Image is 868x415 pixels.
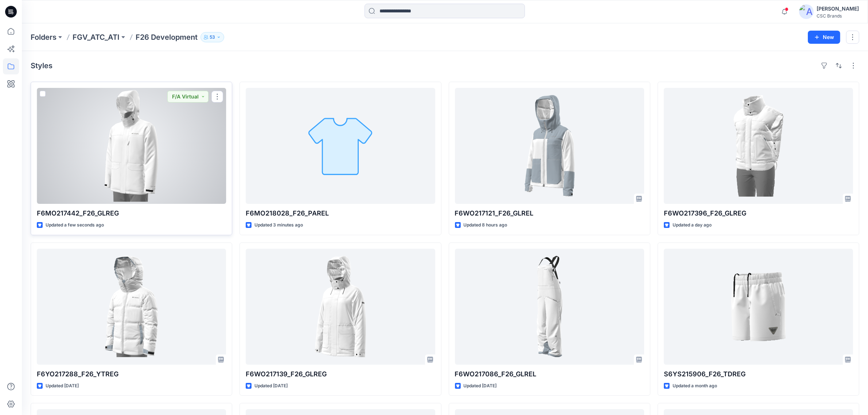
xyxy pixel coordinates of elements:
p: Updated [DATE] [254,382,288,390]
p: F6MO217442_F26_GLREG [37,208,226,218]
p: Updated 8 hours ago [464,221,507,229]
p: F6MO218028_F26_PAREL [246,208,435,218]
p: Updated a month ago [673,382,717,390]
a: S6YS215906_F26_TDREG [664,249,853,365]
a: F6WO217396_F26_GLREG [664,88,853,204]
a: F6WO217121_F26_GLREL [455,88,644,204]
button: 53 [201,32,224,42]
p: Updated 3 minutes ago [254,221,303,229]
a: F6YO217288_F26_YTREG [37,249,226,365]
a: F6WO217086_F26_GLREL [455,249,644,365]
p: F6YO217288_F26_YTREG [37,369,226,379]
div: CSC Brands [817,13,859,19]
p: S6YS215906_F26_TDREG [664,369,853,379]
p: Updated a day ago [673,221,712,229]
img: avatar [799,4,814,19]
p: Updated [DATE] [46,382,79,390]
a: Folders [31,32,57,42]
p: F6WO217139_F26_GLREG [246,369,435,379]
a: F6MO217442_F26_GLREG [37,88,226,204]
button: New [808,31,840,44]
p: F6WO217121_F26_GLREL [455,208,644,218]
div: [PERSON_NAME] [817,4,859,13]
p: F26 Development [136,32,198,42]
a: F6MO218028_F26_PAREL [246,88,435,204]
h4: Styles [31,61,52,70]
a: F6WO217139_F26_GLREG [246,249,435,365]
p: 53 [210,33,215,41]
p: F6WO217396_F26_GLREG [664,208,853,218]
p: Updated [DATE] [464,382,497,390]
p: F6WO217086_F26_GLREL [455,369,644,379]
p: Updated a few seconds ago [46,221,104,229]
a: FGV_ATC_ATI [73,32,120,42]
